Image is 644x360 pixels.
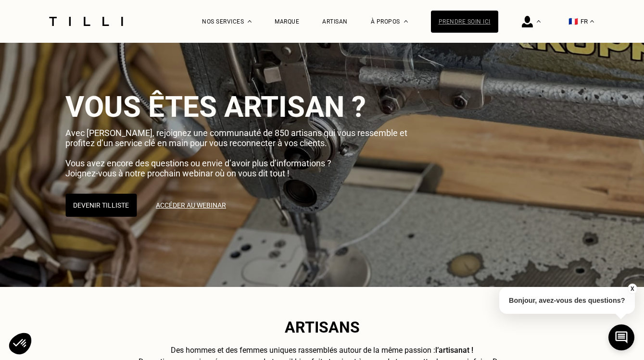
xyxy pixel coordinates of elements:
[404,20,408,23] img: Menu déroulant à propos
[65,194,137,217] button: Devenir Tilliste
[65,168,290,178] span: Joignez-vous à notre prochain webinar où on vous dit tout !
[627,284,637,294] button: X
[275,18,299,25] a: Marque
[171,346,435,355] span: Des hommes et des femmes uniques rassemblés autour de la même passion :
[435,346,473,355] span: l’artisanat !
[148,194,234,217] a: Accéder au webinar
[46,17,126,26] img: Logo du service de couturière Tilli
[285,318,360,336] span: Artisans
[568,17,578,26] span: 🇫🇷
[537,20,541,23] img: Menu déroulant
[322,18,348,25] a: Artisan
[248,20,252,23] img: Menu déroulant
[65,158,331,168] span: Vous avez encore des questions ou envie d’avoir plus d’informations ?
[499,287,635,314] p: Bonjour, avez-vous des questions?
[522,16,533,27] img: icône connexion
[65,90,366,124] span: Vous êtes artisan ?
[431,11,498,33] a: Prendre soin ici
[590,20,594,23] img: menu déroulant
[65,128,407,148] span: Avec [PERSON_NAME], rejoignez une communauté de 850 artisans qui vous ressemble et profitez d’un ...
